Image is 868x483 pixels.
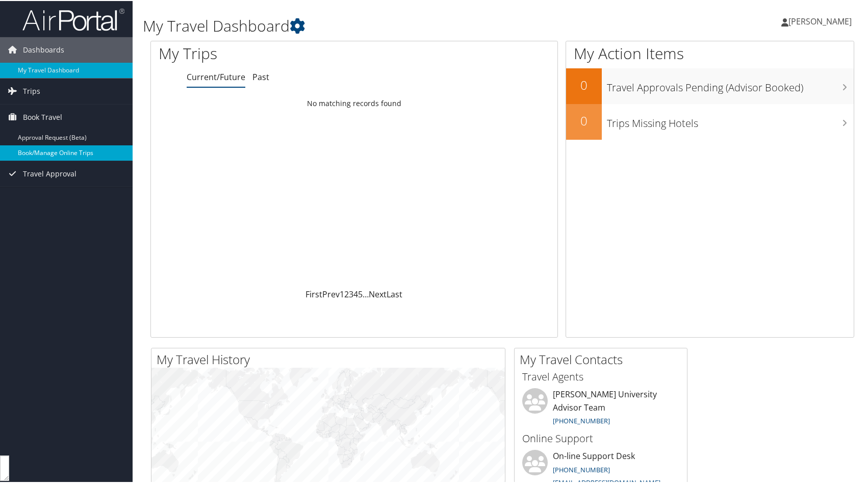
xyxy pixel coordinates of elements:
[553,464,610,473] a: [PHONE_NUMBER]
[781,5,862,36] a: [PERSON_NAME]
[566,111,602,129] h2: 0
[553,415,610,424] a: [PHONE_NUMBER]
[23,78,40,103] span: Trips
[322,288,340,299] a: Prev
[607,74,854,94] h3: Travel Approvals Pending (Advisor Booked)
[353,288,358,299] a: 4
[23,104,62,129] span: Book Travel
[187,70,245,82] a: Current/Future
[23,160,76,186] span: Travel Approval
[157,350,505,367] h2: My Travel History
[369,288,387,299] a: Next
[566,67,854,103] a: 0Travel Approvals Pending (Advisor Booked)
[607,110,854,130] h3: Trips Missing Hotels
[23,36,64,62] span: Dashboards
[358,288,363,299] a: 5
[143,14,622,36] h1: My Travel Dashboard
[344,288,349,299] a: 2
[566,42,854,63] h1: My Action Items
[349,288,353,299] a: 3
[151,93,557,112] td: No matching records found
[566,75,602,93] h2: 0
[522,430,679,445] h3: Online Support
[788,15,852,26] span: [PERSON_NAME]
[340,288,344,299] a: 1
[252,70,269,82] a: Past
[520,350,687,367] h2: My Travel Contacts
[387,288,402,299] a: Last
[305,288,322,299] a: First
[159,42,380,63] h1: My Trips
[22,7,124,31] img: airportal-logo.png
[363,288,369,299] span: …
[517,387,684,429] li: [PERSON_NAME] University Advisor Team
[566,103,854,139] a: 0Trips Missing Hotels
[522,369,679,383] h3: Travel Agents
